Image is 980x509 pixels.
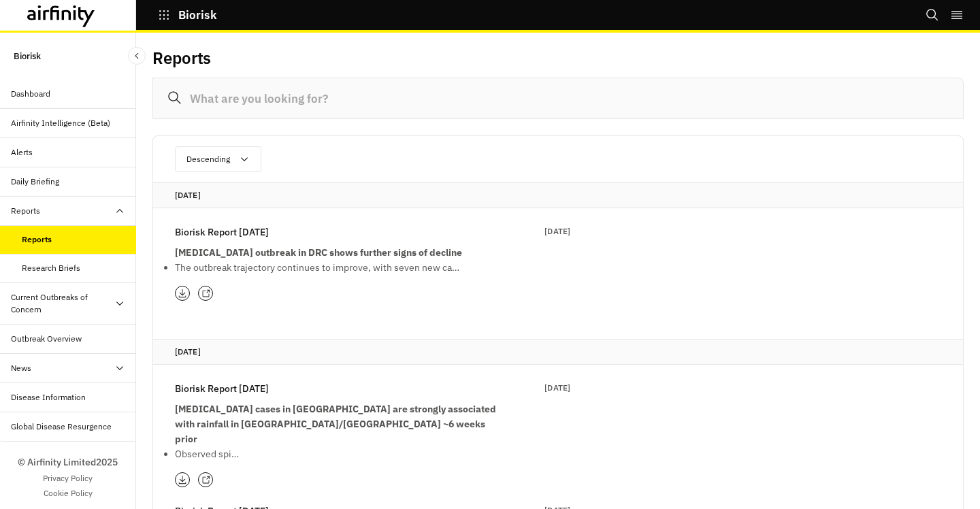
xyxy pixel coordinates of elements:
div: Dashboard [11,88,50,100]
strong: [MEDICAL_DATA] outbreak in DRC shows further signs of decline [175,246,462,259]
p: [DATE] [544,225,570,238]
p: [DATE] [175,188,941,202]
button: Close Sidebar [128,47,146,65]
div: Outbreak Overview [11,333,82,345]
div: Reports [22,233,52,246]
div: Current Outbreaks of Concern [11,291,114,316]
div: Airfinity Intelligence (Beta) [11,117,110,129]
div: News [11,362,31,374]
button: Biorisk [158,3,217,27]
strong: [MEDICAL_DATA] cases in [GEOGRAPHIC_DATA] are strongly associated with rainfall in [GEOGRAPHIC_DA... [175,403,496,445]
p: Biorisk [178,9,217,21]
input: What are you looking for? [152,78,964,119]
p: Observed spi… [175,446,502,461]
div: Reports [11,205,40,217]
div: Global Disease Resurgence [11,421,112,433]
p: [DATE] [175,345,941,359]
p: © Airfinity Limited 2025 [18,455,118,470]
p: Biorisk [14,44,41,69]
h2: Reports [152,48,211,68]
button: Search [926,3,939,27]
button: Descending [175,146,261,172]
p: Biorisk Report [DATE] [175,381,269,396]
div: Disease Information [11,391,86,404]
p: [DATE] [544,381,570,395]
a: Privacy Policy [43,472,93,485]
div: Alerts [11,146,33,159]
div: Research Briefs [22,262,80,274]
p: Biorisk Report [DATE] [175,225,269,240]
p: The outbreak trajectory continues to improve, with seven new ca… [175,260,502,275]
a: Cookie Policy [44,487,93,499]
div: Daily Briefing [11,176,59,188]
